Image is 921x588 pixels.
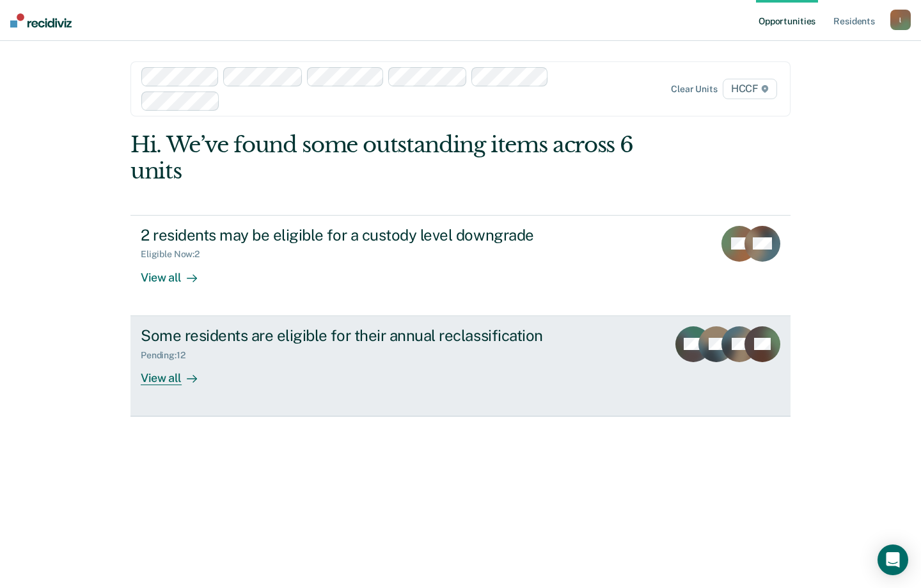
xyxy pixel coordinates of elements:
[671,84,718,95] div: Clear units
[130,316,791,417] a: Some residents are eligible for their annual reclassificationPending:12View all
[130,132,659,184] div: Hi. We’ve found some outstanding items across 6 units
[141,226,590,244] div: 2 residents may be eligible for a custody level downgrade
[141,249,210,260] div: Eligible Now : 2
[723,79,777,99] span: HCCF
[141,350,196,361] div: Pending : 12
[890,10,911,30] button: l
[141,260,212,285] div: View all
[130,215,791,316] a: 2 residents may be eligible for a custody level downgradeEligible Now:2View all
[10,13,72,28] img: Recidiviz
[141,360,212,385] div: View all
[141,326,590,345] div: Some residents are eligible for their annual reclassification
[878,544,908,575] div: Open Intercom Messenger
